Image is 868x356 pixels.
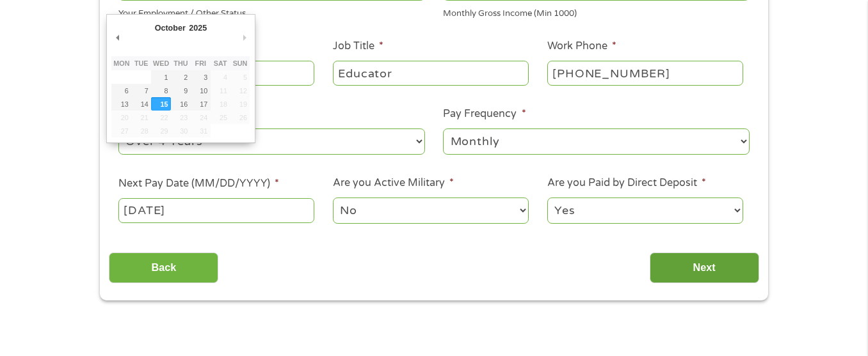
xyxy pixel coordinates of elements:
[191,97,211,111] button: 17
[153,19,188,36] div: October
[118,3,425,20] div: Your Employment / Other Status
[151,97,171,111] button: 15
[443,107,526,121] label: Pay Frequency
[195,59,206,67] abbr: Friday
[214,59,227,67] abbr: Saturday
[113,59,129,67] abbr: Monday
[118,198,314,222] input: Use the arrow keys to pick a date
[171,97,191,111] button: 16
[111,29,123,46] button: Previous Month
[131,97,151,111] button: 14
[118,177,279,190] label: Next Pay Date (MM/DD/YYYY)
[191,70,211,84] button: 3
[151,84,171,97] button: 8
[191,84,211,97] button: 10
[547,40,616,53] label: Work Phone
[650,252,759,284] input: Next
[547,176,706,190] label: Are you Paid by Direct Deposit
[111,97,131,111] button: 13
[173,59,188,67] abbr: Thursday
[134,59,149,67] abbr: Tuesday
[333,176,454,190] label: Are you Active Military
[188,19,209,36] div: 2025
[238,29,250,46] button: Next Month
[171,70,191,84] button: 2
[109,252,218,284] input: Back
[151,70,171,84] button: 1
[131,84,151,97] button: 7
[443,3,750,20] div: Monthly Gross Income (Min 1000)
[233,59,248,67] abbr: Sunday
[333,61,529,85] input: Cashier
[171,84,191,97] button: 9
[111,84,131,97] button: 6
[153,59,169,67] abbr: Wednesday
[547,61,743,85] input: (231) 754-4010
[333,40,383,53] label: Job Title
